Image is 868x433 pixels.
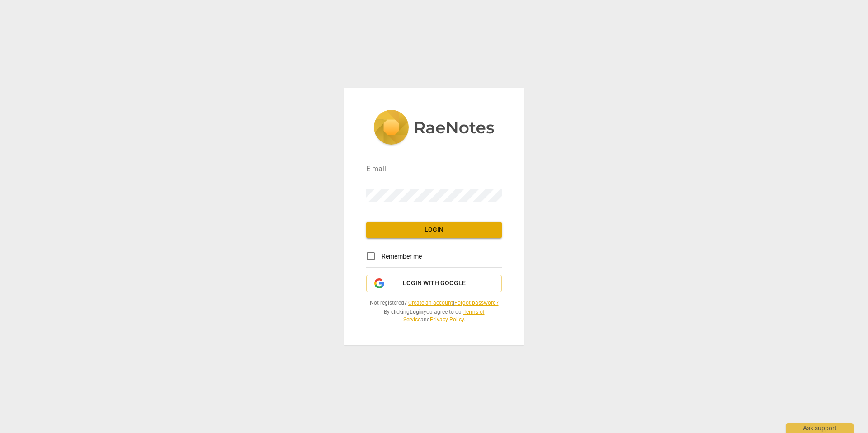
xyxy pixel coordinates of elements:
[366,222,502,238] button: Login
[408,300,453,306] a: Create an account
[410,309,424,315] b: Login
[373,226,495,235] span: Login
[366,275,502,292] button: Login with Google
[403,309,485,323] a: Terms of Service
[786,423,854,433] div: Ask support
[454,300,499,306] a: Forgot password?
[430,316,464,323] a: Privacy Policy
[373,110,495,147] img: 5ac2273c67554f335776073100b6d88f.svg
[366,299,502,307] span: Not registered? |
[366,308,502,323] span: By clicking you agree to our and .
[382,252,422,261] span: Remember me
[403,279,466,288] span: Login with Google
